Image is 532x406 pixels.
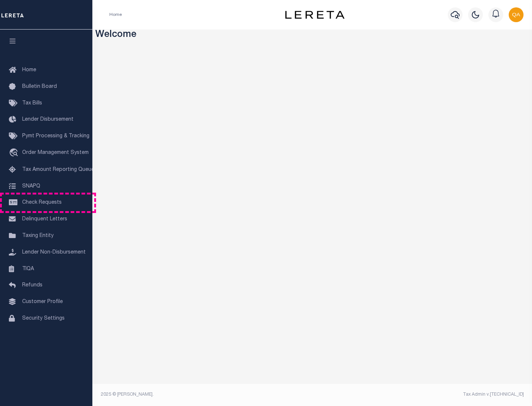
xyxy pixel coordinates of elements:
[22,134,89,139] span: Pymt Processing & Tracking
[22,150,89,155] span: Order Management System
[22,101,42,106] span: Tax Bills
[22,117,74,122] span: Lender Disbursement
[22,84,57,89] span: Bulletin Board
[22,200,62,205] span: Check Requests
[22,283,42,288] span: Refunds
[22,250,86,255] span: Lender Non-Disbursement
[95,391,313,398] div: 2025 © [PERSON_NAME].
[285,11,344,19] img: logo-dark.svg
[22,233,54,238] span: Taxing Entity
[22,266,34,271] span: TIQA
[22,68,36,73] span: Home
[509,7,524,22] img: svg+xml;base64,PHN2ZyB4bWxucz0iaHR0cDovL3d3dy53My5vcmcvMjAwMC9zdmciIHBvaW50ZXItZXZlbnRzPSJub25lIi...
[22,299,63,304] span: Customer Profile
[95,30,529,41] h3: Welcome
[22,183,40,189] span: SNAPQ
[318,391,524,398] div: Tax Admin v.[TECHNICAL_ID]
[22,167,94,172] span: Tax Amount Reporting Queue
[22,217,67,222] span: Delinquent Letters
[109,11,122,18] li: Home
[9,148,21,158] i: travel_explore
[22,316,65,321] span: Security Settings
